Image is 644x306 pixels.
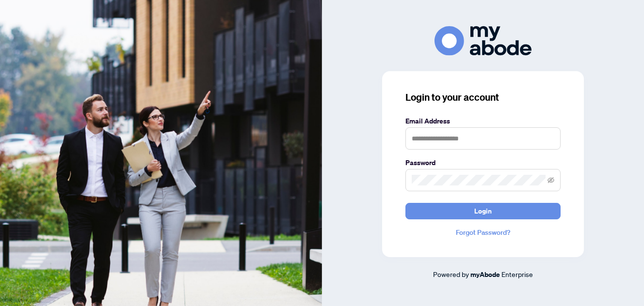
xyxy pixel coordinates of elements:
span: Login [474,203,492,219]
h3: Login to your account [405,91,561,104]
span: eye-invisible [547,177,554,184]
a: Forgot Password? [405,227,561,238]
a: myAbode [470,269,500,280]
img: ma-logo [435,26,531,56]
label: Password [405,157,561,168]
span: Powered by [433,270,469,278]
button: Login [405,203,561,219]
label: Email Address [405,116,561,126]
span: Enterprise [501,270,533,278]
